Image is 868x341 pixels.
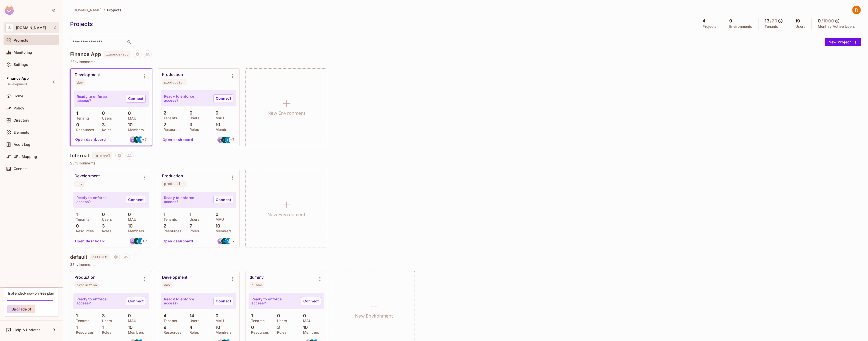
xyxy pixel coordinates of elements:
p: 1 [249,313,253,318]
p: 1 [73,313,78,318]
button: Environment settings [140,71,150,81]
p: 2 Environments [70,60,861,64]
div: dev [164,283,170,287]
span: Policy [14,106,24,110]
button: Open dashboard [73,135,108,144]
button: Open dashboard [73,237,108,245]
p: Users [187,116,200,120]
span: Audit Log [14,143,30,147]
p: 3 [99,223,105,229]
p: 0 [213,110,219,116]
button: Open dashboard [160,136,195,144]
img: sahira@supsync.com [137,136,144,143]
p: 0 [249,325,254,330]
div: production [164,182,184,186]
p: Tenants [73,319,90,323]
span: Elements [14,130,29,134]
p: 2 [161,122,166,127]
a: Connect [213,196,233,204]
h5: 19 [795,18,800,23]
p: 14 [187,313,194,318]
a: Connect [213,297,233,305]
span: Projects [107,8,122,12]
p: 2 [161,223,166,229]
span: Finance App [7,76,29,80]
img: rushi@supsync.com [221,137,228,143]
p: MAU [213,217,224,221]
button: Environment settings [227,173,237,183]
p: 1 [99,325,104,330]
p: Tenants [249,319,265,323]
span: Project settings [133,53,142,58]
p: 1 [73,212,78,217]
p: Tenants [161,217,177,221]
button: Environment settings [140,274,150,284]
p: 0 [99,212,105,217]
p: Resources [249,330,269,334]
p: MAU [213,116,224,120]
p: MAU [213,319,224,323]
span: Home [14,94,23,98]
p: 10 [125,122,133,127]
p: Resources [161,229,181,233]
p: Ready to enforce access? [77,95,122,103]
p: Roles [99,330,112,334]
p: Users [99,319,112,323]
h5: / 20 [770,18,777,23]
p: Members [301,330,319,334]
p: Users [187,319,200,323]
p: Users [795,24,805,29]
p: MAU [125,319,136,323]
span: Settings [14,63,28,67]
button: Environment settings [315,274,325,284]
p: 0 [125,111,131,116]
p: Roles [187,330,199,334]
div: dummy [250,275,264,280]
p: 4 [161,313,167,318]
a: Connect [126,297,146,305]
img: rushi@supsync.com [133,136,140,143]
span: Projects [14,38,28,42]
img: nishant@supsync.com [218,238,224,244]
p: 0 [213,212,219,217]
p: 1 [161,212,165,217]
p: 10 [301,325,308,330]
h5: 4 [702,18,706,23]
div: Projects [70,20,694,28]
span: + 7 [230,138,234,141]
div: Production [162,174,183,179]
a: Connect [213,94,233,102]
p: 2 Environments [70,161,861,165]
p: Tenants [74,116,90,120]
h4: default [70,254,87,260]
img: sahira@supsync.com [138,238,144,244]
p: Roles [275,330,287,334]
button: Environment settings [227,274,237,284]
div: Development [162,275,187,280]
span: Help & Updates [14,328,41,332]
span: + 7 [142,138,146,141]
p: 3 [275,325,280,330]
p: Tenants [73,217,90,221]
h4: Internal [70,153,89,159]
p: Users [99,116,112,120]
img: sahira@supsync.com [225,238,231,244]
p: 0 [99,111,105,116]
span: internal [92,152,112,159]
h5: 9 [729,18,732,23]
div: production [164,80,184,84]
p: Users [275,319,287,323]
p: MAU [301,319,311,323]
p: Ready to enforce access? [164,297,209,305]
p: 2 [161,110,166,116]
div: Production [74,275,95,280]
a: Connect [301,297,321,305]
p: Tenants [161,319,177,323]
div: dev [76,182,83,186]
span: Project settings [115,154,123,159]
p: Members [213,229,232,233]
span: [DOMAIN_NAME] [72,8,102,12]
div: Trial ended- now on Free plan [7,291,54,296]
button: Open dashboard [160,237,195,245]
p: 0 [74,122,79,127]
